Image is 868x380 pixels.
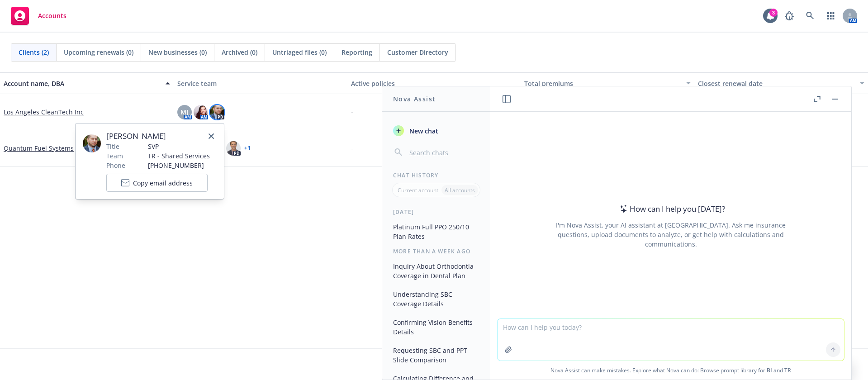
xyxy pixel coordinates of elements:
a: + 1 [244,146,251,151]
button: Copy email address [106,174,208,192]
span: Reporting [342,47,372,57]
a: Search [801,7,819,25]
img: photo [226,141,241,156]
span: Customer Directory [387,47,448,57]
span: MJ [180,107,188,117]
img: employee photo [83,134,101,152]
p: All accounts [445,186,475,194]
img: photo [194,105,208,119]
a: Report a Bug [780,7,798,25]
span: Upcoming renewals (0) [64,47,133,57]
a: Los Angeles CleanTech Inc [4,107,84,117]
a: Accounts [7,3,70,28]
button: Active policies [347,72,521,94]
span: SVP [148,142,210,151]
div: How can I help you [DATE]? [617,203,725,215]
div: Account name, DBA [4,79,160,88]
span: Archived (0) [222,47,257,57]
span: New chat [408,126,438,136]
p: Current account [398,186,438,194]
div: Chat History [382,171,490,179]
button: Inquiry About Orthodontia Coverage in Dental Plan [389,259,483,283]
a: BI [767,366,772,374]
button: Platinum Full PPO 250/10 Plan Rates [389,219,483,244]
a: Quantum Fuel Systems [4,143,74,153]
span: New businesses (0) [148,47,207,57]
span: Nova Assist can make mistakes. Explore what Nova can do: Browse prompt library for and [494,361,848,380]
div: Active policies [351,79,517,88]
img: photo [210,105,224,119]
a: Switch app [822,7,840,25]
div: I'm Nova Assist, your AI assistant at [GEOGRAPHIC_DATA]. Ask me insurance questions, upload docum... [544,220,798,249]
span: [PERSON_NAME] [106,131,210,142]
span: Phone [106,161,125,170]
button: New chat [389,123,483,139]
span: Copy email address [133,178,193,188]
button: Understanding SBC Coverage Details [389,287,483,311]
button: Confirming Vision Benefits Details [389,315,483,339]
button: Closest renewal date [694,72,868,94]
span: - [351,143,353,153]
span: Accounts [38,12,66,19]
h1: Nova Assist [393,94,436,104]
div: [DATE] [382,208,490,216]
div: Total premiums [524,79,681,88]
input: Search chats [408,146,479,159]
a: TR [784,366,791,374]
span: Clients (2) [19,47,49,57]
div: 3 [769,9,778,17]
span: TR - Shared Services [148,151,210,161]
button: Total premiums [521,72,694,94]
div: Closest renewal date [698,79,854,88]
button: Requesting SBC and PPT Slide Comparison [389,343,483,367]
div: More than a week ago [382,247,490,255]
button: Service team [174,72,347,94]
div: Service team [177,79,344,88]
span: Team [106,151,123,161]
span: - [351,107,353,117]
span: Untriaged files (0) [272,47,327,57]
a: close [206,131,217,142]
span: Title [106,142,119,151]
span: [PHONE_NUMBER] [148,161,210,170]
